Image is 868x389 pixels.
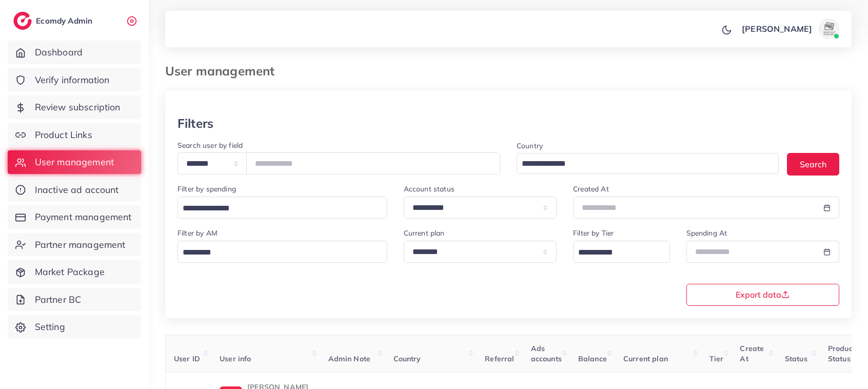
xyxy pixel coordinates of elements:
span: Status [785,354,807,363]
label: Spending At [686,228,727,238]
span: Review subscription [35,101,121,114]
a: Payment management [8,205,141,229]
span: Current plan [623,354,668,363]
span: Export data [736,290,790,299]
a: logoEcomdy Admin [13,12,95,30]
h3: Filters [177,116,213,131]
span: Balance [578,354,607,363]
label: Filter by spending [177,184,236,194]
input: Search for option [179,201,374,217]
button: Search [787,153,839,175]
span: User management [35,155,114,169]
a: Setting [8,315,141,339]
span: Inactive ad account [35,183,119,197]
a: Dashboard [8,41,141,64]
span: Product Status [828,344,855,363]
div: Search for option [177,241,387,263]
span: User ID [174,354,200,363]
label: Account status [404,184,455,194]
span: Ads accounts [531,344,562,363]
label: Filter by AM [177,228,218,238]
span: Payment management [35,210,132,224]
label: Search user by field [177,140,243,150]
a: Product Links [8,123,141,147]
span: Product Links [35,128,92,142]
span: Partner management [35,238,126,251]
a: Inactive ad account [8,178,141,202]
button: Export data [686,284,840,306]
input: Search for option [575,245,656,261]
a: Review subscription [8,95,141,119]
label: Created At [573,184,609,194]
h3: User management [165,64,283,79]
img: avatar [819,18,839,39]
span: Dashboard [35,46,83,59]
div: Search for option [177,197,387,219]
span: Verify information [35,73,110,87]
a: User management [8,150,141,174]
a: Verify information [8,68,141,92]
img: logo [13,12,32,30]
span: Setting [35,320,65,334]
label: Country [517,141,543,151]
span: Admin Note [328,354,371,363]
div: Search for option [573,241,669,263]
label: Current plan [404,228,445,238]
a: [PERSON_NAME]avatar [736,18,843,39]
h2: Ecomdy Admin [36,16,95,26]
a: Partner management [8,233,141,257]
span: Country [393,354,421,363]
span: Market Package [35,265,105,279]
input: Search for option [179,245,374,261]
div: Search for option [517,153,779,174]
p: [PERSON_NAME] [742,23,812,35]
a: Market Package [8,260,141,284]
input: Search for option [518,156,765,172]
span: Tier [709,354,724,363]
span: User info [220,354,251,363]
span: Partner BC [35,293,82,306]
a: Partner BC [8,288,141,312]
label: Filter by Tier [573,228,614,238]
span: Create At [740,344,764,363]
span: Referral [485,354,514,363]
